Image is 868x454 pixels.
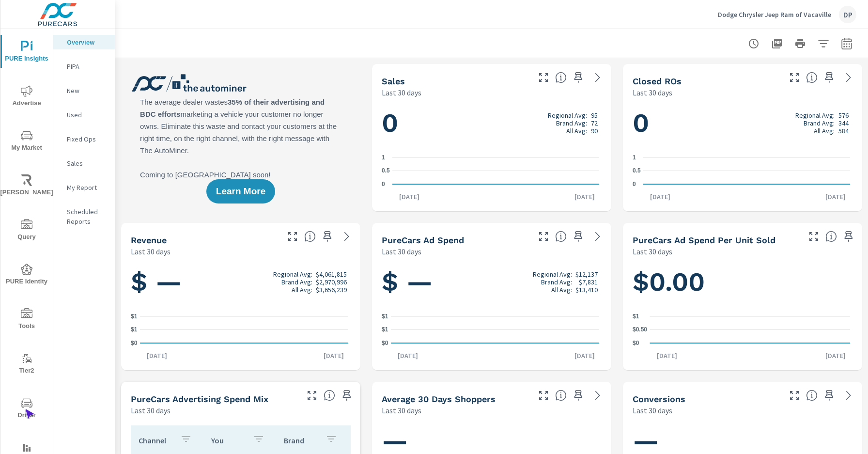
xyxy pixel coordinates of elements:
[3,130,50,154] span: My Market
[140,351,174,360] p: [DATE]
[536,229,551,244] button: Make Fullscreen
[841,70,856,85] a: See more details in report
[591,127,598,135] p: 90
[838,111,849,119] p: 576
[837,34,856,53] button: Select Date Range
[591,119,598,127] p: 72
[324,390,335,401] span: This table looks at how you compare to the amount of budget you spend per channel as opposed to y...
[814,127,835,135] p: All Avg:
[67,62,107,71] p: PIPA
[53,108,115,122] div: Used
[814,34,833,53] button: Apply Filters
[53,35,115,49] div: Overview
[382,154,385,161] text: 1
[382,168,390,174] text: 0.5
[838,119,849,127] p: 344
[633,313,639,320] text: $1
[382,405,421,416] p: Last 30 days
[67,37,107,47] p: Overview
[633,327,647,333] text: $0.50
[131,405,170,416] p: Last 30 days
[67,86,107,95] p: New
[382,340,388,346] text: $0
[568,351,602,360] p: [DATE]
[575,270,598,278] p: $12,137
[839,6,856,23] div: DP
[53,156,115,171] div: Sales
[211,436,245,445] p: You
[3,264,50,287] span: PURE Identity
[281,278,312,286] p: Brand Avg:
[316,270,347,278] p: $4,061,815
[633,154,636,161] text: 1
[633,405,672,416] p: Last 30 days
[304,388,320,403] button: Make Fullscreen
[556,119,587,127] p: Brand Avg:
[3,308,50,332] span: Tools
[382,313,388,320] text: $1
[3,219,50,243] span: Query
[320,229,335,244] span: Save this to your personalized report
[819,351,852,360] p: [DATE]
[284,436,318,445] p: Brand
[316,278,347,286] p: $2,970,996
[53,132,115,146] div: Fixed Ops
[316,286,347,294] p: $3,656,239
[590,388,605,403] a: See more details in report
[3,174,50,198] span: [PERSON_NAME]
[67,183,107,192] p: My Report
[292,286,312,294] p: All Avg:
[382,235,464,245] h5: PureCars Ad Spend
[643,192,677,202] p: [DATE]
[804,119,835,127] p: Brand Avg:
[536,388,551,403] button: Make Fullscreen
[392,192,426,202] p: [DATE]
[3,397,50,421] span: Driver
[571,229,586,244] span: Save this to your personalized report
[131,246,170,257] p: Last 30 days
[3,85,50,109] span: Advertise
[382,87,421,98] p: Last 30 days
[382,76,405,86] h5: Sales
[575,286,598,294] p: $13,410
[67,158,107,168] p: Sales
[633,246,672,257] p: Last 30 days
[273,270,312,278] p: Regional Avg:
[790,34,810,53] button: Print Report
[3,41,50,64] span: PURE Insights
[767,34,787,53] button: "Export Report to PDF"
[131,313,138,320] text: $1
[841,229,856,244] span: Save this to your personalized report
[131,327,138,333] text: $1
[317,351,351,360] p: [DATE]
[821,70,837,85] span: Save this to your personalized report
[819,192,852,202] p: [DATE]
[633,76,682,86] h5: Closed ROs
[633,107,852,140] h1: 0
[555,390,567,401] span: A rolling 30 day total of daily Shoppers on the dealership website, averaged over the selected da...
[633,181,636,188] text: 0
[591,111,598,119] p: 95
[806,229,821,244] button: Make Fullscreen
[304,231,316,242] span: Total sales revenue over the selected date range. [Source: This data is sourced from the dealer’s...
[382,246,421,257] p: Last 30 days
[548,111,587,119] p: Regional Avg:
[555,72,567,83] span: Number of vehicles sold by the dealership over the selected date range. [Source: This data is sou...
[67,207,107,226] p: Scheduled Reports
[838,127,849,135] p: 584
[131,394,268,404] h5: PureCars Advertising Spend Mix
[3,353,50,376] span: Tier2
[131,340,138,346] text: $0
[339,229,355,244] a: See more details in report
[67,110,107,120] p: Used
[131,235,167,245] h5: Revenue
[551,286,572,294] p: All Avg:
[787,388,802,403] button: Make Fullscreen
[590,229,605,244] a: See more details in report
[382,327,388,333] text: $1
[841,388,856,403] a: See more details in report
[53,180,115,195] div: My Report
[566,127,587,135] p: All Avg:
[633,266,852,298] h1: $0.00
[718,10,831,19] p: Dodge Chrysler Jeep Ram of Vacaville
